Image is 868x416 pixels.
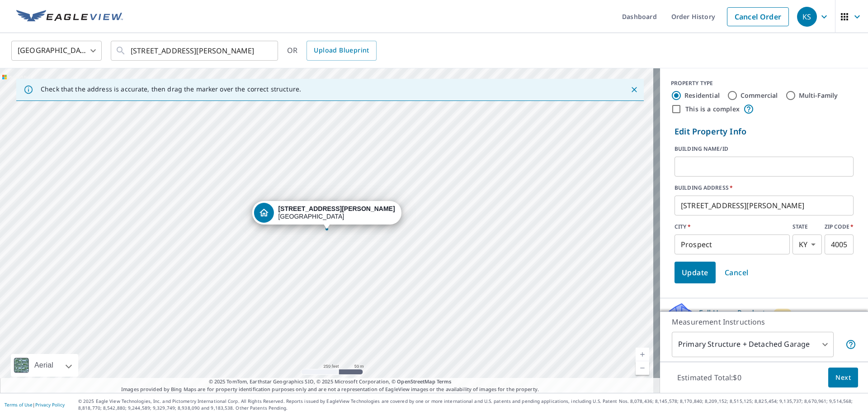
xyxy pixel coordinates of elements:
div: Aerial [11,354,78,377]
span: Update [682,266,708,279]
div: OR [287,41,377,61]
label: STATE [793,223,822,231]
div: [GEOGRAPHIC_DATA] [278,205,395,220]
label: CITY [675,223,790,231]
div: Full House ProductsNew [667,302,861,328]
p: Full House Products [699,307,769,318]
label: BUILDING NAME/ID [675,145,854,153]
p: Measurement Instructions [672,316,856,327]
a: Cancel Order [727,7,789,26]
label: Multi-Family [799,91,838,100]
a: Terms of Use [5,402,33,408]
p: | [5,402,65,407]
span: © 2025 TomTom, Earthstar Geographics SIO, © 2025 Microsoft Corporation, © [209,378,452,386]
span: New [777,310,788,317]
label: Commercial [741,91,778,100]
p: © 2025 Eagle View Technologies, Inc. and Pictometry International Corp. All Rights Reserved. Repo... [78,398,863,411]
a: OpenStreetMap [397,378,435,385]
button: Next [828,368,858,388]
div: Dropped pin, building 1, Residential property, 2412 Belknap Beach Rd Prospect, KY 40059 [252,201,401,229]
a: Upload Blueprint [307,41,376,61]
div: KS [797,7,817,27]
a: Terms [437,378,452,385]
a: Privacy Policy [35,402,65,408]
img: EV Logo [16,10,123,24]
button: Update [675,262,716,283]
label: BUILDING ADDRESS [675,184,854,192]
a: Current Level 17, Zoom In [636,348,649,361]
button: Cancel [717,262,756,283]
button: Close [628,84,640,96]
em: KY [799,240,807,249]
div: Aerial [32,354,56,377]
div: Primary Structure + Detached Garage [672,332,834,357]
p: Edit Property Info [675,125,854,138]
span: Upload Blueprint [314,45,369,56]
div: KY [793,234,822,254]
div: PROPERTY TYPE [671,79,857,87]
strong: [STREET_ADDRESS][PERSON_NAME] [278,205,395,212]
span: Your report will include the primary structure and a detached garage if one exists. [845,339,856,350]
label: ZIP CODE [825,223,854,231]
label: This is a complex [685,105,740,114]
span: Cancel [725,266,749,279]
a: Current Level 17, Zoom Out [636,361,649,375]
p: Check that the address is accurate, then drag the marker over the correct structure. [41,85,301,93]
span: Next [835,372,851,383]
p: Estimated Total: $0 [670,368,749,387]
input: Search by address or latitude-longitude [131,38,259,63]
div: [GEOGRAPHIC_DATA] [11,38,102,63]
label: Residential [684,91,720,100]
